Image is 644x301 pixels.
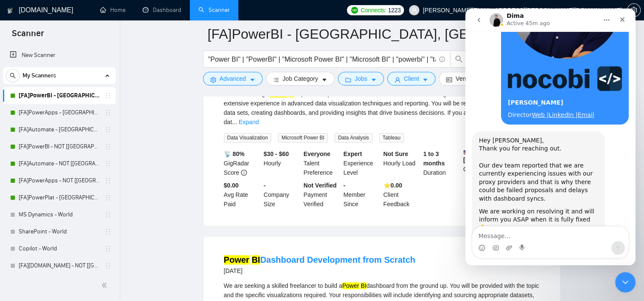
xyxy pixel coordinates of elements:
[423,150,445,167] b: 1 to 3 months
[105,262,112,269] span: holder
[404,74,419,83] span: Client
[222,149,262,177] div: GigRadar Score
[252,255,260,264] mark: BI
[321,77,327,83] span: caret-down
[19,223,100,240] a: SharePoint - World
[40,236,47,243] button: Upload attachment
[198,6,230,14] a: searchScanner
[3,47,116,64] li: New Scanner
[14,199,133,224] div: We are working on resolving it and will inform you ASAP when it is fully fixed 🙏
[382,149,422,177] div: Hourly Load
[302,149,342,177] div: Talent Preference
[208,54,435,65] input: Search Freelance Jobs...
[105,194,112,201] span: holder
[220,74,246,83] span: Advanced
[615,272,635,292] iframe: Intercom live chat
[143,6,181,14] a: dashboardDashboard
[263,150,289,157] b: $30 - $60
[10,47,109,64] a: New Scanner
[465,9,635,265] iframe: Intercom live chat
[224,182,239,189] b: $0.00
[387,72,436,85] button: userClientcaret-down
[627,7,641,14] a: setting
[224,89,540,127] div: We are seeking a Expert to help transform our raw data into actionable insights. The ideal candid...
[112,103,129,110] a: Email
[105,126,112,133] span: holder
[463,149,527,163] b: [GEOGRAPHIC_DATA]
[343,150,362,157] b: Expert
[379,133,404,142] span: Tableau
[384,182,402,189] b: ⭐️ 0.00
[7,123,140,246] div: Hey [PERSON_NAME],Thank you for reaching out.Our dev team reported that we are currently experien...
[278,133,328,142] span: Microsoft Power BI
[451,55,467,63] span: search
[7,123,163,264] div: Dima says…
[19,155,100,172] a: [FA]Automate - NOT [[GEOGRAPHIC_DATA], [GEOGRAPHIC_DATA], [GEOGRAPHIC_DATA]]
[461,149,501,177] div: Country
[222,181,262,209] div: Avg Rate Paid
[439,57,445,62] span: info-circle
[19,257,100,274] a: [FA][DOMAIN_NAME] - NOT [[GEOGRAPHIC_DATA], CAN, [GEOGRAPHIC_DATA]] - No AI
[13,236,20,243] button: Emoji picker
[446,77,452,83] span: idcard
[43,102,157,111] div: Director | |
[14,128,133,195] div: Hey [PERSON_NAME], Thank you for reaching out. Our dev team reported that we are currently experi...
[105,160,112,167] span: holder
[232,119,237,125] span: ...
[105,143,112,150] span: holder
[27,236,34,243] button: Gif picker
[224,133,272,142] span: Data Visualization
[43,91,98,97] b: [PERSON_NAME]
[455,74,474,83] span: Vendor
[6,69,20,82] button: search
[224,266,415,276] div: [DATE]
[224,150,245,157] b: 📡 80%
[342,149,382,177] div: Experience Level
[241,170,247,176] span: info-circle
[224,255,249,264] mark: Power
[421,149,461,177] div: Duration
[382,181,422,209] div: Client Feedback
[100,6,126,14] a: homeHome
[439,72,491,85] button: idcardVendorcaret-down
[105,228,112,235] span: holder
[249,77,255,83] span: caret-down
[23,67,56,84] span: My Scanners
[345,77,351,83] span: folder
[224,255,415,264] a: Power BIDashboard Development from Scratch
[351,7,358,14] img: upwork-logo.png
[335,133,372,142] span: Data Analysis
[19,87,100,104] a: [FA]PowerBI - [GEOGRAPHIC_DATA], [GEOGRAPHIC_DATA], [GEOGRAPHIC_DATA]
[627,3,641,17] button: setting
[19,138,100,155] a: [FA]PowerBI - NOT [[GEOGRAPHIC_DATA], CAN, [GEOGRAPHIC_DATA]]
[303,182,337,189] b: Not Verified
[388,6,401,15] span: 1223
[19,104,100,121] a: [FA]PowerApps - [GEOGRAPHIC_DATA], [GEOGRAPHIC_DATA], [GEOGRAPHIC_DATA]
[263,182,266,189] b: -
[19,189,100,206] a: [FA]PowerPlat - [GEOGRAPHIC_DATA], [GEOGRAPHIC_DATA], [GEOGRAPHIC_DATA]
[384,150,408,157] b: Not Sure
[342,181,382,209] div: Member Since
[146,233,160,246] button: Send a message…
[54,236,61,243] button: Start recording
[450,51,467,68] button: search
[7,218,163,233] textarea: Message…
[101,281,110,290] span: double-left
[371,77,377,83] span: caret-down
[361,282,366,289] mark: BI
[105,109,112,116] span: holder
[262,149,302,177] div: Hourly
[283,74,318,83] span: Job Category
[239,119,259,125] a: Expand
[105,92,112,99] span: holder
[361,6,386,15] span: Connects:
[627,7,640,14] span: setting
[338,72,384,85] button: folderJobscaret-down
[411,7,417,13] span: user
